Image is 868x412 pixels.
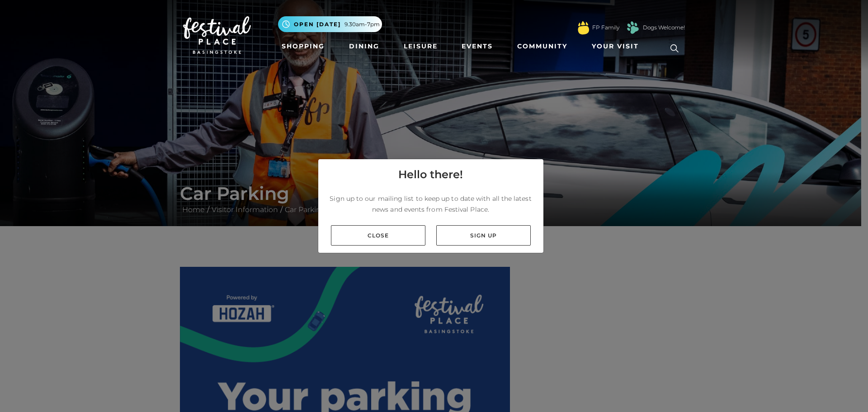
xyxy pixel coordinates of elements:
p: Sign up to our mailing list to keep up to date with all the latest news and events from Festival ... [325,193,536,215]
a: FP Family [592,24,619,32]
a: Leisure [400,38,441,55]
button: Open [DATE] 9.30am-7pm [278,16,382,32]
span: 9.30am-7pm [344,20,380,28]
a: Dining [345,38,383,55]
span: Your Visit [592,42,639,51]
img: Festival Place Logo [183,16,251,54]
a: Close [331,225,425,246]
h4: Hello there! [398,166,463,183]
a: Community [514,38,571,55]
a: Dogs Welcome! [643,24,685,32]
a: Events [458,38,496,55]
a: Shopping [278,38,328,55]
span: Open [DATE] [294,20,341,28]
a: Your Visit [588,38,647,55]
a: Sign up [436,225,531,246]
